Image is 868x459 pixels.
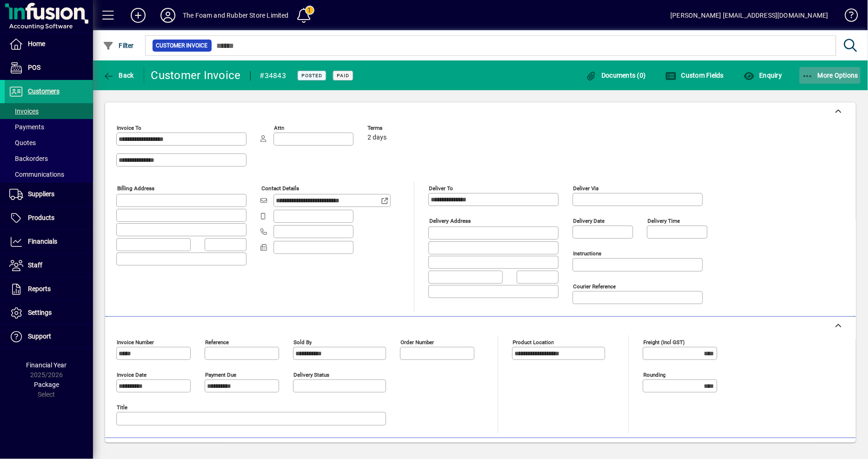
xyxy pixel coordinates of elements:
[9,107,39,115] span: Invoices
[663,67,727,84] button: Custom Fields
[117,404,127,411] mat-label: Title
[800,67,861,84] button: More Options
[103,42,134,49] span: Filter
[743,72,782,79] span: Enquiry
[5,206,93,230] a: Products
[337,73,349,79] span: Paid
[103,72,134,79] span: Back
[5,33,93,56] a: Home
[93,67,144,84] app-page-header-button: Back
[573,185,599,192] mat-label: Deliver via
[28,309,52,316] span: Settings
[5,325,93,348] a: Support
[9,123,44,131] span: Payments
[9,139,36,146] span: Quotes
[5,56,93,80] a: POS
[205,372,236,378] mat-label: Payment due
[153,7,183,24] button: Profile
[5,135,93,151] a: Quotes
[573,250,601,257] mat-label: Instructions
[367,134,387,141] span: 2 days
[5,119,93,135] a: Payments
[117,372,147,378] mat-label: Invoice date
[5,166,93,182] a: Communications
[5,301,93,325] a: Settings
[28,238,57,245] span: Financials
[205,339,229,346] mat-label: Reference
[117,339,154,346] mat-label: Invoice number
[28,285,51,293] span: Reports
[5,151,93,166] a: Backorders
[28,261,42,269] span: Staff
[671,8,828,23] div: [PERSON_NAME] [EMAIL_ADDRESS][DOMAIN_NAME]
[401,339,434,346] mat-label: Order number
[741,67,784,84] button: Enquiry
[648,218,680,224] mat-label: Delivery time
[301,73,322,79] span: Posted
[28,214,54,221] span: Products
[573,218,605,224] mat-label: Delivery date
[100,67,136,84] button: Back
[156,41,208,50] span: Customer Invoice
[583,67,648,84] button: Documents (0)
[294,372,329,378] mat-label: Delivery status
[5,230,93,253] a: Financials
[34,381,59,388] span: Package
[573,283,616,290] mat-label: Courier Reference
[666,72,724,79] span: Custom Fields
[367,125,423,131] span: Terms
[151,68,241,83] div: Customer Invoice
[5,278,93,301] a: Reports
[586,72,646,79] span: Documents (0)
[429,185,453,192] mat-label: Deliver To
[183,8,289,23] div: The Foam and Rubber Store Limited
[260,68,287,83] div: #34843
[28,40,45,47] span: Home
[294,339,312,346] mat-label: Sold by
[28,64,40,71] span: POS
[28,190,54,198] span: Suppliers
[5,254,93,277] a: Staff
[5,183,93,206] a: Suppliers
[117,125,141,131] mat-label: Invoice To
[123,7,153,24] button: Add
[9,155,48,162] span: Backorders
[28,87,60,95] span: Customers
[643,339,685,346] mat-label: Freight (incl GST)
[838,2,856,32] a: Knowledge Base
[28,333,51,340] span: Support
[27,361,67,369] span: Financial Year
[9,171,64,178] span: Communications
[643,372,666,378] mat-label: Rounding
[5,103,93,119] a: Invoices
[802,72,859,79] span: More Options
[513,339,554,346] mat-label: Product location
[100,37,136,54] button: Filter
[274,125,284,131] mat-label: Attn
